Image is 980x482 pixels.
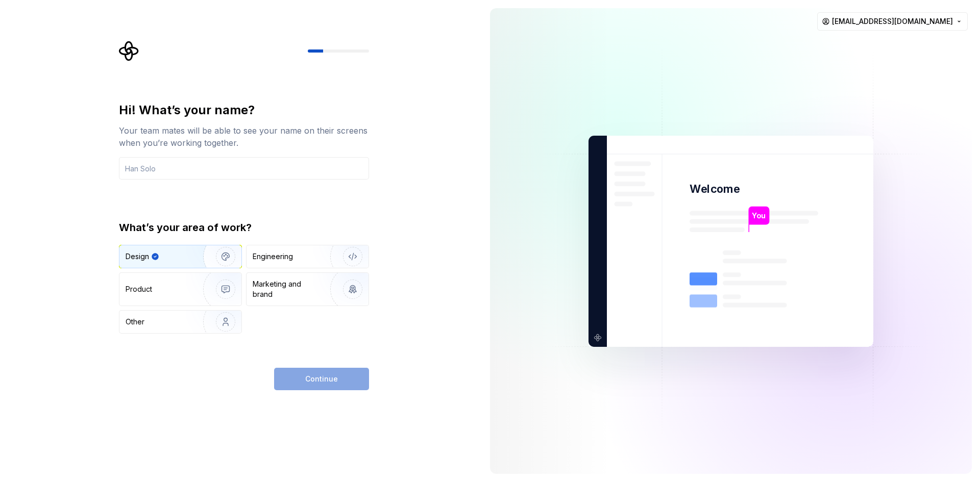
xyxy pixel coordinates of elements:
[119,41,139,61] svg: Supernova Logo
[119,124,369,149] div: Your team mates will be able to see your name on their screens when you’re working together.
[832,16,953,27] span: [EMAIL_ADDRESS][DOMAIN_NAME]
[253,251,293,262] div: Engineering
[126,251,149,262] div: Design
[119,220,369,235] div: What’s your area of work?
[690,182,740,196] p: Welcome
[752,210,766,221] p: You
[126,317,144,327] div: Other
[817,12,968,31] button: [EMAIL_ADDRESS][DOMAIN_NAME]
[253,279,322,299] div: Marketing and brand
[126,284,152,294] div: Product
[119,157,369,180] input: Han Solo
[119,102,369,118] div: Hi! What’s your name?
